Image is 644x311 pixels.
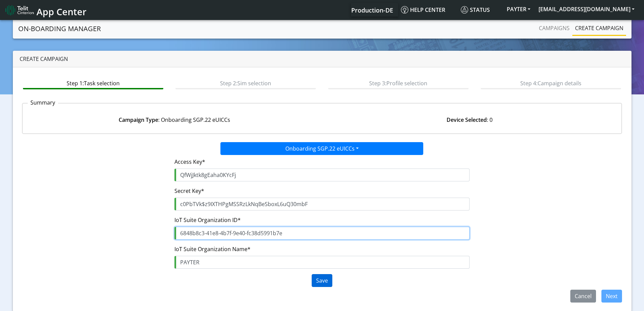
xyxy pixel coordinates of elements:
a: App Center [5,3,86,17]
a: Campaigns [536,21,572,35]
img: status.svg [461,6,468,14]
a: Create campaign [572,21,626,35]
span: Production-DE [351,6,393,14]
btn: Step 1: Task selection [23,76,163,89]
img: knowledge.svg [401,6,408,14]
a: Status [458,3,503,17]
input: Access Key [174,169,470,181]
label: IoT Suite Organization Name* [174,245,251,253]
label: Access Key* [174,158,205,166]
button: Save [312,274,332,287]
span: Status [461,6,490,14]
button: [EMAIL_ADDRESS][DOMAIN_NAME] [534,3,639,15]
p: Summary [28,98,58,107]
input: IoT Suite Organization ID [174,227,470,240]
label: Secret Key* [174,187,204,195]
button: Cancel [570,290,596,303]
button: Onboarding SGP.22 eUICCs [220,142,423,155]
span: App Center [37,5,87,18]
img: logo-telit-cinterion-gw-new.png [5,5,34,16]
div: : 0 [322,116,618,124]
span: Help center [401,6,445,14]
btn: Step 3: Profile selection [328,76,469,89]
a: Your current platform instance [351,3,393,17]
input: IoT Suite Organization Name [174,256,470,269]
div: Create campaign [13,51,631,67]
btn: Step 4: Campaign details [481,76,621,89]
a: On-Boarding Manager [18,22,101,36]
strong: Device Selected [447,116,487,124]
btn: Step 2: Sim selection [175,76,316,89]
strong: Campaign Type [119,116,158,124]
button: Next [601,290,622,303]
a: Help center [398,3,458,17]
button: PAYTER [503,3,534,15]
div: : Onboarding SGP.22 eUICCs [27,116,322,124]
label: IoT Suite Organization ID* [174,216,241,224]
input: Secret Key [174,198,470,210]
